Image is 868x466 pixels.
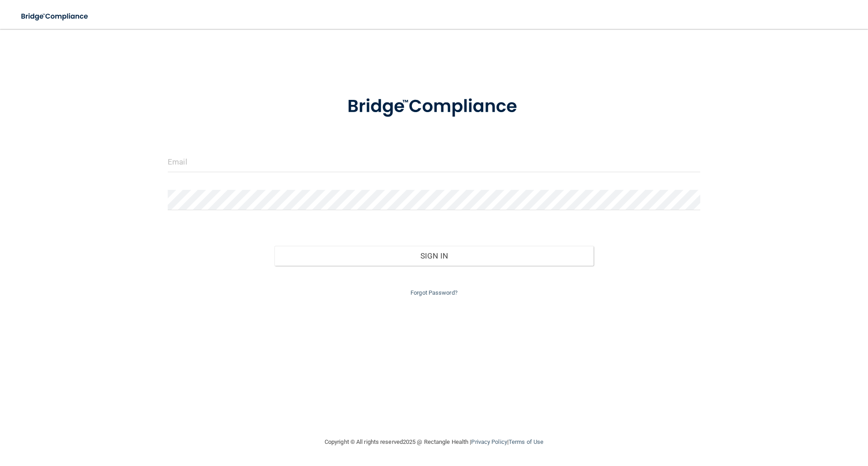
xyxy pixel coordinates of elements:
[14,7,97,26] img: bridge_compliance_login_screen.278c3ca4.svg
[509,438,543,445] a: Terms of Use
[269,428,599,457] div: Copyright © All rights reserved 2025 @ Rectangle Health | |
[274,246,594,266] button: Sign In
[329,83,539,130] img: bridge_compliance_login_screen.278c3ca4.svg
[410,289,458,296] a: Forgot Password?
[471,438,507,445] a: Privacy Policy
[168,152,700,172] input: Email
